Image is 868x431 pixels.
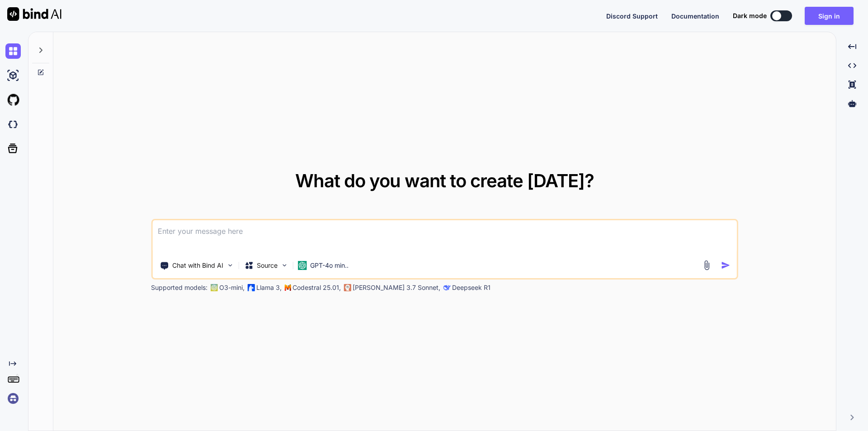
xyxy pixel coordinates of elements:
[443,284,450,291] img: claude
[606,12,658,20] span: Discord Support
[284,284,291,291] img: Mistral-AI
[702,260,712,270] img: attachment
[292,283,341,292] p: Codestral 25.01,
[257,261,278,270] p: Source
[247,284,255,291] img: Llama2
[671,11,719,21] button: Documentation
[606,11,658,21] button: Discord Support
[280,261,288,269] img: Pick Models
[151,283,208,292] p: Supported models:
[452,283,491,292] p: Deepseek R1
[219,283,245,292] p: O3-mini,
[310,261,349,270] p: GPT-4o min..
[5,68,21,83] img: ai-studio
[344,284,351,291] img: claude
[226,261,234,269] img: Pick Tools
[5,391,21,406] img: signin
[5,117,21,132] img: darkCloudIdeIcon
[721,260,731,270] img: icon
[210,284,217,291] img: GPT-4
[671,12,719,20] span: Documentation
[805,7,854,25] button: Sign in
[297,261,307,270] img: GPT-4o mini
[295,170,594,192] span: What do you want to create [DATE]?
[172,261,223,270] p: Chat with Bind AI
[353,283,440,292] p: [PERSON_NAME] 3.7 Sonnet,
[256,283,282,292] p: Llama 3,
[733,11,767,20] span: Dark mode
[5,92,21,108] img: githubLight
[7,7,61,21] img: Bind AI
[5,43,21,59] img: chat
